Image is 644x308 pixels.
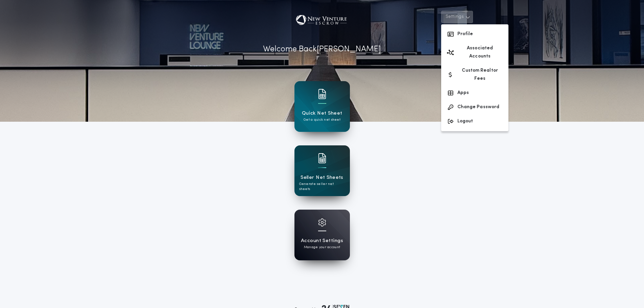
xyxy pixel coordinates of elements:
[301,174,343,182] h1: Seller Net Sheets
[294,145,350,196] a: card iconSeller Net SheetsGenerate seller net sheets
[299,182,345,192] p: Generate seller net sheets
[294,210,350,260] a: card iconAccount SettingsManage your account
[441,100,508,114] button: Change Password
[441,64,508,86] button: Custom Realtor Fees
[302,110,342,117] h1: Quick Net Sheet
[291,11,353,31] img: account-logo
[318,153,326,163] img: card icon
[441,11,473,23] button: Settings
[294,81,350,132] a: card iconQuick Net SheetGet a quick net sheet
[441,86,508,100] button: Apps
[318,89,326,99] img: card icon
[441,41,508,64] button: Associated Accounts
[441,114,508,128] button: Logout
[263,43,381,55] p: Welcome Back [PERSON_NAME]
[304,245,340,250] p: Manage your account
[441,27,508,41] button: Profile
[304,117,340,122] p: Get a quick net sheet
[318,218,326,227] img: card icon
[441,24,508,131] div: Settings
[301,237,343,245] h1: Account Settings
